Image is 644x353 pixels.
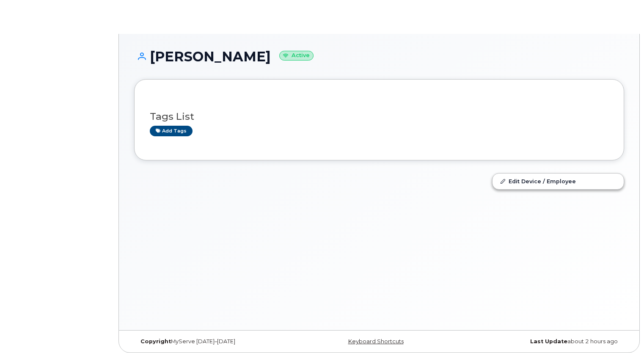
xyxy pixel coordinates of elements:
[493,174,624,189] a: Edit Device / Employee
[134,49,624,64] h1: [PERSON_NAME]
[140,338,171,345] strong: Copyright
[530,338,567,345] strong: Last Update
[150,111,608,122] h3: Tags List
[348,338,404,345] a: Keyboard Shortcuts
[279,51,314,61] small: Active
[461,338,624,345] div: about 2 hours ago
[150,126,193,136] a: Add tags
[134,338,297,345] div: MyServe [DATE]–[DATE]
